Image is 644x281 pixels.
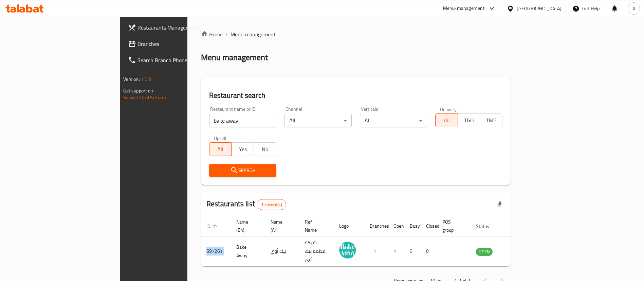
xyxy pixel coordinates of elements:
label: Delivery [440,107,457,111]
span: Restaurants Management [137,23,222,32]
table: enhanced table [201,216,530,266]
img: Bake Away [339,242,356,259]
span: Menu management [231,30,276,38]
a: Search Branch Phone [123,52,227,68]
span: All [438,116,455,125]
label: Upsell [214,136,226,140]
div: Total records count [257,199,286,210]
th: Closed [421,216,437,236]
td: 1 [388,236,404,266]
span: Search [215,166,271,175]
a: Branches [123,36,227,52]
button: No [254,142,276,156]
span: OPEN [476,248,493,256]
td: 1 [364,236,388,266]
div: All [284,114,352,127]
div: Export file [492,196,508,213]
nav: breadcrumb [201,30,511,38]
a: Restaurants Management [123,19,227,36]
th: Action [506,216,530,236]
th: Open [388,216,404,236]
span: Ref. Name [305,218,326,234]
span: All [212,144,229,154]
span: ID [206,222,219,230]
div: All [360,114,427,127]
span: Search Branch Phone [137,56,222,64]
span: Status [476,222,498,230]
td: Bake Away [231,236,265,266]
button: All [435,113,458,127]
h2: Restaurants list [206,199,286,210]
button: Yes [231,142,254,156]
h2: Restaurant search [209,90,502,101]
td: 0 [404,236,421,266]
input: Search for restaurant name or ID.. [209,114,276,127]
span: Name (Ar) [271,218,291,234]
button: TMP [480,113,502,127]
span: TMP [483,116,500,125]
a: Support.OpsPlatform [123,93,166,102]
th: Busy [404,216,421,236]
span: Get support on: [123,86,154,95]
span: Name (En) [236,218,257,234]
span: TGO [461,116,478,125]
span: Yes [234,144,251,154]
button: Search [209,164,276,177]
span: Branches [137,40,222,48]
td: 0 [421,236,437,266]
td: بيك أوي [265,236,299,266]
span: Version: [123,75,140,84]
th: Branches [364,216,388,236]
span: No [257,144,274,154]
span: 1 record(s) [257,201,286,208]
div: Menu-management [443,4,485,13]
span: A [632,5,635,12]
div: [GEOGRAPHIC_DATA] [517,5,562,12]
h2: Menu management [201,52,268,63]
span: POS group [442,218,462,234]
button: TGO [458,113,480,127]
button: All [209,142,232,156]
th: Logo [334,216,364,236]
span: 1.0.0 [141,75,151,84]
td: شركة مطعم بيك أوي [299,236,334,266]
